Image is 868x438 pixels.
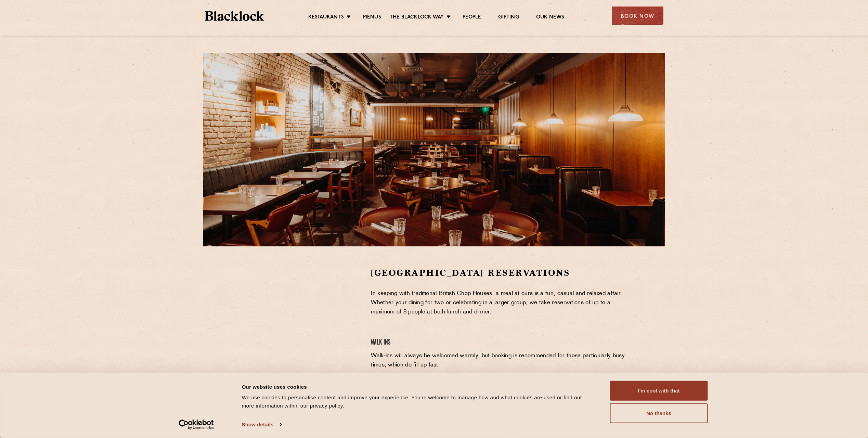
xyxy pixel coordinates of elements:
h4: Walk Ins [371,338,633,347]
p: In keeping with traditional British Chop Houses, a meal at ours is a fun, casual and relaxed affa... [371,289,633,317]
a: People [463,14,481,22]
a: Menus [363,14,381,22]
iframe: OpenTable make booking widget [259,267,336,370]
a: Gifting [498,14,519,22]
img: BL_Textured_Logo-footer-cropped.svg [205,11,264,21]
h2: [GEOGRAPHIC_DATA] Reservations [371,267,633,279]
a: Usercentrics Cookiebot - opens in a new window [166,420,226,430]
div: Our website uses cookies [242,383,595,391]
p: Walk-ins will always be welcomed warmly, but booking is recommended for those particularly busy t... [371,351,633,370]
div: Book Now [612,7,663,25]
a: Show details [242,420,282,430]
a: Restaurants [308,14,344,22]
a: The Blacklock Way [390,14,444,22]
div: We use cookies to personalise content and improve your experience. You're welcome to manage how a... [242,394,595,410]
a: Our News [536,14,565,22]
button: I'm cool with that [610,381,708,401]
button: No thanks [610,403,708,423]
